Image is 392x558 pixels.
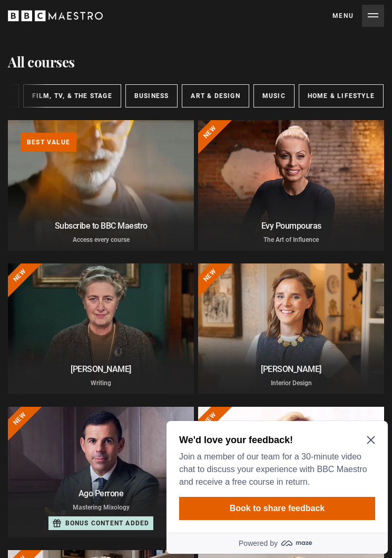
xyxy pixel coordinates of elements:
[14,503,188,512] p: Mastering Mixology
[299,84,384,107] a: Home & Lifestyle
[204,19,213,27] button: Close Maze Prompt
[65,518,150,528] p: Bonus content added
[4,116,226,137] a: Powered by maze
[8,53,75,72] h1: All courses
[23,84,121,107] a: Film, TV, & The Stage
[253,84,295,107] a: Music
[4,4,226,137] div: Optional study invitation
[204,364,378,374] h2: [PERSON_NAME]
[17,17,209,30] h2: We'd love your feedback!
[17,80,213,103] button: Book to share feedback
[21,133,76,152] p: Best value
[204,221,378,231] h2: Evy Poumpouras
[14,378,188,388] p: Writing
[125,84,178,107] a: Business
[17,34,209,72] p: Join a member of our team for a 30-minute video chat to discuss your experience with BBC Maestro ...
[204,235,378,244] p: The Art of Influence
[332,5,384,27] button: Toggle navigation
[14,364,188,374] h2: [PERSON_NAME]
[204,378,378,388] p: Interior Design
[8,8,103,24] svg: BBC Maestro
[8,407,194,537] a: Ago Perrone Mastering Mixology Bonus content added New
[198,407,384,537] a: [PERSON_NAME] CBE Think Like an Entrepreneur Bonus content added New
[182,84,249,107] a: Art & Design
[8,263,194,394] a: [PERSON_NAME] Writing New
[198,263,384,394] a: [PERSON_NAME] Interior Design New
[14,488,188,498] h2: Ago Perrone
[198,120,384,251] a: Evy Poumpouras The Art of Influence New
